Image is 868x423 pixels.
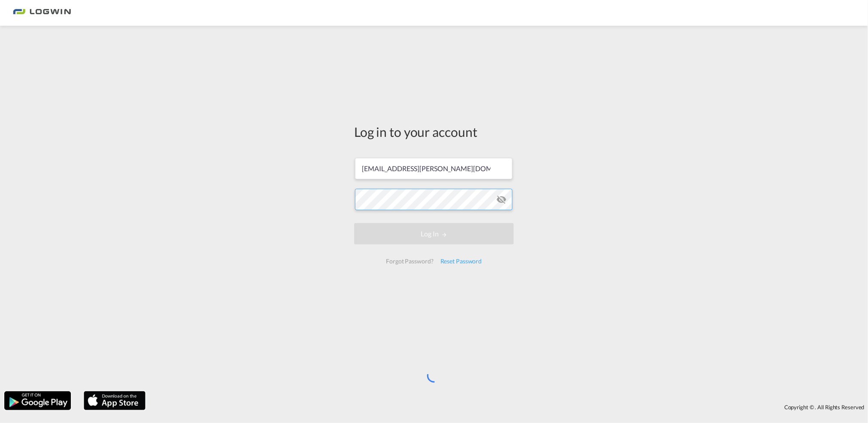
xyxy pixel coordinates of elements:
[355,158,513,179] input: Enter email/phone number
[83,390,146,411] img: apple.png
[354,223,514,245] button: LOGIN
[150,400,868,414] div: Copyright © . All Rights Reserved
[354,123,514,141] div: Log in to your account
[382,254,437,269] div: Forgot Password?
[437,254,486,269] div: Reset Password
[3,390,72,411] img: google.png
[13,3,71,23] img: 2761ae10d95411efa20a1f5e0282d2d7.png
[496,194,507,205] md-icon: icon-eye-off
